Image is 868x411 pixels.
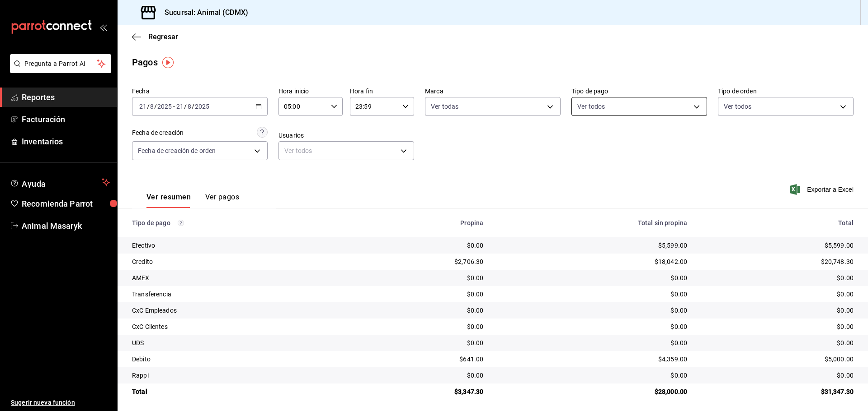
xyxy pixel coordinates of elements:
label: Marca [425,88,561,94]
span: Facturación [22,113,110,125]
img: Tooltip marker [162,57,174,68]
a: Pregunta a Parrot AI [6,65,111,75]
label: Fecha [132,88,268,94]
div: $28,000.00 [498,387,687,396]
input: ---- [194,103,210,110]
div: $2,706.30 [359,257,484,266]
label: Tipo de pago [571,88,707,94]
div: $0.00 [702,371,854,380]
input: ---- [157,103,172,110]
div: Credito [132,257,345,266]
div: $31,347.30 [702,387,854,396]
div: Efectivo [132,241,345,250]
span: / [154,103,157,110]
div: $5,599.00 [702,241,854,250]
div: UDS [132,338,345,347]
span: Ver todos [724,102,751,111]
div: Total sin propina [498,219,687,226]
div: Fecha de creación [132,128,184,138]
div: AMEX [132,273,345,282]
span: Recomienda Parrot [22,198,110,210]
div: $0.00 [702,338,854,347]
div: $0.00 [498,338,687,347]
div: $0.00 [359,241,484,250]
div: $0.00 [702,273,854,282]
span: Pregunta a Parrot AI [24,59,97,69]
button: Regresar [132,32,178,41]
div: $0.00 [359,290,484,299]
button: Exportar a Excel [792,184,854,195]
div: $0.00 [359,306,484,315]
button: open_drawer_menu [99,23,107,31]
label: Hora fin [350,88,414,94]
span: - [173,103,175,110]
div: $0.00 [498,371,687,380]
input: -- [187,103,192,110]
div: $0.00 [498,273,687,282]
svg: Los pagos realizados con Pay y otras terminales son montos brutos. [178,220,184,226]
div: $641.00 [359,355,484,364]
span: / [147,103,150,110]
h3: Sucursal: Animal (CDMX) [157,7,248,18]
label: Usuarios [278,132,414,139]
div: $0.00 [498,290,687,299]
span: / [192,103,194,110]
button: Ver resumen [146,193,191,208]
div: Transferencia [132,290,345,299]
div: $0.00 [359,322,484,331]
input: -- [150,103,154,110]
div: Ver todos [278,141,414,160]
span: Inventarios [22,135,110,148]
div: $5,599.00 [498,241,687,250]
div: $0.00 [702,306,854,315]
span: Reportes [22,91,110,103]
span: Sugerir nueva función [11,398,110,407]
span: Ver todos [577,102,605,111]
div: $0.00 [359,338,484,347]
button: Ver pagos [205,193,239,208]
div: $18,042.00 [498,257,687,266]
div: $20,748.30 [702,257,854,266]
div: Propina [359,219,484,226]
span: Ayuda [22,177,98,188]
div: $5,000.00 [702,355,854,364]
div: $0.00 [702,290,854,299]
div: navigation tabs [146,193,239,208]
span: / [184,103,187,110]
div: Debito [132,355,345,364]
span: Ver todas [431,102,458,111]
div: $3,347.30 [359,387,484,396]
div: $0.00 [498,322,687,331]
div: $0.00 [359,371,484,380]
div: CxC Empleados [132,306,345,315]
div: Pagos [132,55,158,69]
button: Pregunta a Parrot AI [10,54,111,73]
input: -- [176,103,184,110]
div: $4,359.00 [498,355,687,364]
label: Tipo de orden [718,88,854,94]
div: Rappi [132,371,345,380]
div: Total [702,219,854,226]
span: Fecha de creación de orden [138,146,216,155]
input: -- [139,103,147,110]
div: Tipo de pago [132,219,345,226]
label: Hora inicio [278,88,343,94]
span: Regresar [148,32,178,41]
div: $0.00 [702,322,854,331]
div: CxC Clientes [132,322,345,331]
span: Animal Masaryk [22,220,110,232]
div: $0.00 [359,273,484,282]
div: $0.00 [498,306,687,315]
div: Total [132,387,345,396]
